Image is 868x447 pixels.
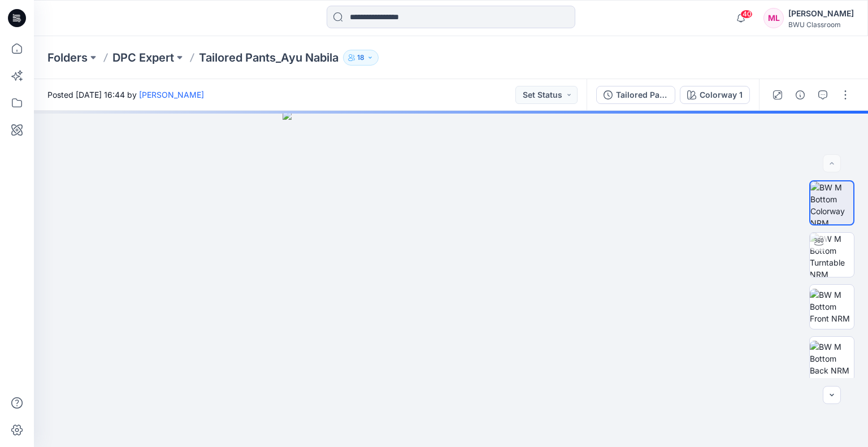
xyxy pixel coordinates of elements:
div: Colorway 1 [700,89,743,101]
a: [PERSON_NAME] [139,90,204,99]
button: Colorway 1 [680,86,750,104]
div: BWU Classroom [788,20,854,29]
img: eyJhbGciOiJIUzI1NiIsImtpZCI6IjAiLCJzbHQiOiJzZXMiLCJ0eXAiOiJKV1QifQ.eyJkYXRhIjp7InR5cGUiOiJzdG9yYW... [283,111,619,447]
span: 40 [740,10,753,19]
div: [PERSON_NAME] [788,7,854,20]
p: 18 [357,51,364,64]
a: DPC Expert [112,50,174,66]
div: Tailored Pants_Ayu Nabila [616,89,668,101]
img: BW M Bottom Turntable NRM [810,233,854,277]
button: 18 [343,50,379,66]
span: Posted [DATE] 16:44 by [47,89,204,101]
a: Folders [47,50,88,66]
p: Tailored Pants_Ayu Nabila [199,50,338,66]
img: BW M Bottom Colorway NRM [810,181,853,224]
img: BW M Bottom Front NRM [810,289,854,324]
div: ML [763,8,784,28]
button: Tailored Pants_Ayu Nabila [596,86,675,104]
img: BW M Bottom Back NRM [810,341,854,376]
button: Details [791,86,809,104]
